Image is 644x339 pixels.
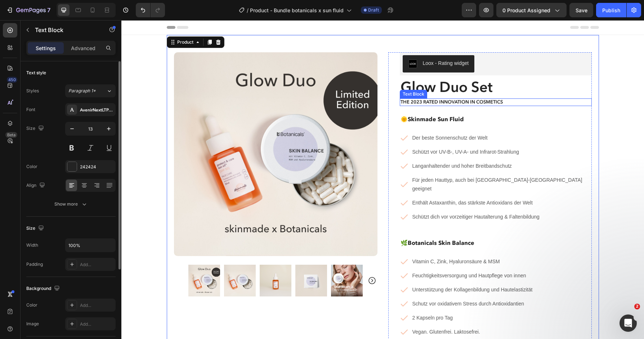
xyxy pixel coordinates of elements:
span: Schützt vor UV-B-, UV-A- und Infrarot-Strahlung [291,129,398,135]
div: Add... [80,321,114,327]
button: Loox - Rating widget [281,35,353,52]
div: Loox - Rating widget [301,39,348,47]
iframe: Design area [121,20,644,339]
input: Auto [66,239,115,252]
button: Carousel Next Arrow [246,256,255,265]
p: Settings [36,44,56,52]
span: Schutz vor oxidativem Stress durch Antioxidantien [291,281,403,286]
span: Vitamin C, Zink, Hyaluronsäure & MSM [291,238,379,244]
p: Advanced [71,44,95,52]
strong: Skinmade Sun Fluid [286,95,343,102]
span: Paragraph 1* [68,88,96,94]
button: 7 [3,3,54,17]
span: Vegan. Glutenfrei. Laktosefrei. [291,309,359,314]
div: Publish [602,6,620,14]
div: Show more [54,201,88,208]
div: Undo/Redo [136,3,165,17]
span: / [247,6,249,14]
p: 🌞 [279,95,470,103]
button: Publish [596,3,626,17]
button: Paragraph 1* [65,84,116,97]
span: Langanhaltender und hoher Breitbandschutz [291,143,390,149]
div: Size [26,124,45,133]
span: Unterstützung der Kollagenbildung und Hautelastizität [291,267,411,272]
div: Beta [5,132,17,138]
iframe: Intercom live chat [620,314,637,332]
span: 0 product assigned [502,6,550,14]
div: Text Block [280,71,304,77]
div: Image [26,321,39,327]
div: Product [54,19,73,25]
h1: Glow Duo Set [278,57,470,77]
div: Font [26,106,35,113]
div: Add... [80,302,114,309]
div: Add... [80,261,114,268]
p: 7 [47,6,50,14]
span: Schützt dich vor vorzeitiger Hautalterung & Faltenbildung [291,194,418,199]
div: Padding [26,261,43,268]
div: 242424 [80,164,114,170]
span: Product - Bundle botanicals x sun fluid [250,6,344,14]
div: Background [26,284,61,294]
p: Text Block [35,26,96,34]
p: 🌿 [279,219,470,226]
button: 0 product assigned [496,3,567,17]
div: Align [26,181,46,190]
p: The 2023 Rated Innovation in Cosmetics [279,79,470,85]
span: Der beste Sonnenschutz der Welt [291,115,366,120]
div: Text style [26,70,46,76]
div: 450 [7,77,17,83]
span: Draft [368,7,379,13]
div: Size [26,224,45,233]
span: Für jeden Hauttyp, auch bei [GEOGRAPHIC_DATA]-[GEOGRAPHIC_DATA] geeignet [291,157,461,171]
div: Color [26,163,37,170]
div: Styles [26,88,39,94]
span: Save [576,7,587,13]
span: Enthält Astaxanthin, das stärkste Antioxidans der Welt [291,180,411,185]
img: loox.png [287,39,296,48]
div: AvenirNextLTPro-Demi [80,107,114,113]
button: Save [569,3,593,17]
div: Color [26,302,37,308]
div: Width [26,242,38,248]
span: 2 Kapseln pro Tag [291,295,332,300]
button: Show more [26,198,116,211]
span: 2 [634,304,640,309]
strong: Botanicals Skin Balance [286,219,353,226]
span: Feuchtigkeitsversorgung und Hautpflege von innen [291,252,405,258]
